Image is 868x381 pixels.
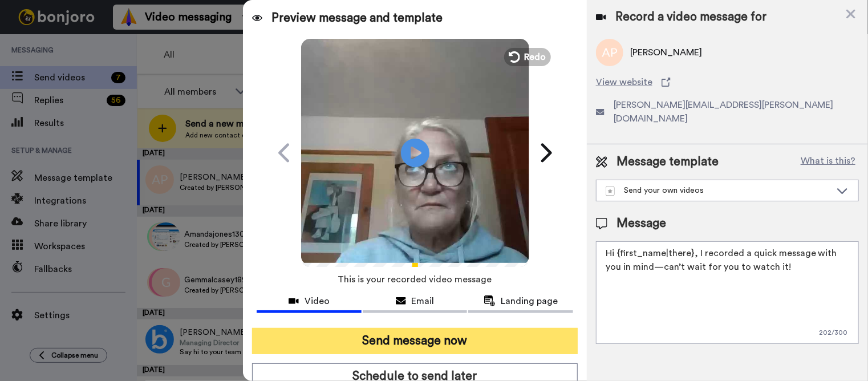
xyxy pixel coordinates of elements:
[606,187,615,196] img: demo-template.svg
[305,294,330,308] span: Video
[596,75,652,89] span: View website
[252,328,578,354] button: Send message now
[412,294,435,308] span: Email
[596,241,859,344] textarea: Hi {first_name|there}, I recorded a quick message with you in mind—can’t wait for you to watch it!
[614,98,859,125] span: [PERSON_NAME][EMAIL_ADDRESS][PERSON_NAME][DOMAIN_NAME]
[616,215,666,232] span: Message
[596,75,859,89] a: View website
[616,153,719,171] span: Message template
[606,185,831,196] div: Send your own videos
[501,294,558,308] span: Landing page
[797,153,859,171] button: What is this?
[338,267,492,292] span: This is your recorded video message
